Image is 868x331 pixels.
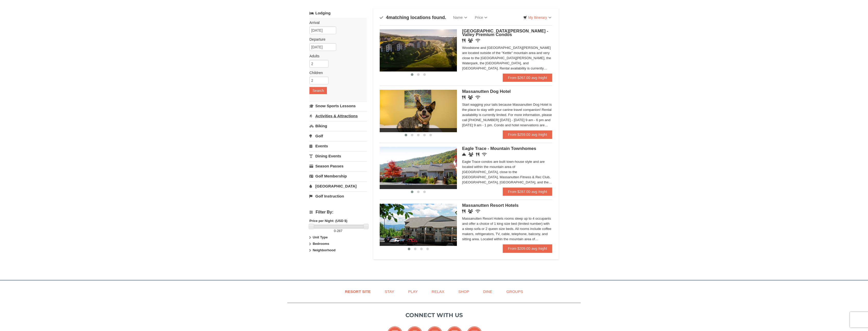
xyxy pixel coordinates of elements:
[309,87,327,94] button: Search
[462,159,552,185] div: Eagle Trace condos are built town-house style and are located within the mountain area of [GEOGRA...
[475,39,480,42] i: Wireless Internet (free)
[462,39,465,42] i: Restaurant
[309,151,367,161] a: Dining Events
[452,286,476,297] a: Shop
[309,53,363,59] label: Adults
[380,15,446,20] h4: matching locations found.
[334,229,336,233] span: 0
[313,242,329,246] strong: Bedrooms
[462,102,552,128] div: Start wagging your tails because Massanutten Dog Hotel is the place to stay with your canine trav...
[462,209,465,213] i: Restaurant
[309,8,367,18] a: Lodging
[309,219,347,223] strong: Price per Night: (USD $)
[468,209,473,213] i: Banquet Facilities
[500,286,530,297] a: Groups
[462,146,536,151] span: Eagle Trace - Mountain Townhomes
[309,111,367,121] a: Activities & Attractions
[309,181,367,191] a: [GEOGRAPHIC_DATA]
[462,153,466,156] i: Concierge Desk
[309,70,363,75] label: Children
[468,95,473,99] i: Banquet Facilities
[468,153,473,156] i: Conference Facilities
[475,95,480,99] i: Wireless Internet (free)
[462,89,511,94] span: Massanutten Dog Hotel
[462,45,552,71] div: Woodstone and [GEOGRAPHIC_DATA][PERSON_NAME] are located outside of the "Kettle" mountain area an...
[482,153,487,156] i: Wireless Internet (free)
[462,216,552,242] div: Massanutten Resort Hotels rooms sleep up to 4 occupants and offer a choice of 1 king size bed (li...
[309,131,367,141] a: Golf
[313,235,328,239] strong: Unit Type
[475,209,480,213] i: Wireless Internet (free)
[309,171,367,181] a: Golf Membership
[462,203,518,208] span: Massanutten Resort Hotels
[309,210,367,214] h4: Filter By:
[309,101,367,111] a: Snow Sports Lessons
[520,14,555,21] a: My Itinerary
[287,311,581,319] p: Connect with us
[449,12,471,23] a: Name
[309,228,367,234] label: -
[338,286,377,297] a: Resort Site
[425,286,451,297] a: Relax
[503,187,552,196] a: From $287.00 avg /night
[337,229,343,233] span: 287
[462,95,465,99] i: Restaurant
[477,286,499,297] a: Dine
[476,153,479,156] i: Restaurant
[309,191,367,201] a: Golf Instruction
[309,141,367,151] a: Events
[471,12,491,23] a: Price
[309,161,367,171] a: Season Passes
[386,15,388,20] span: 4
[503,130,552,139] a: From $259.00 avg /night
[468,39,473,42] i: Banquet Facilities
[309,20,363,25] label: Arrival
[378,286,401,297] a: Stay
[309,121,367,131] a: Biking
[462,29,548,37] span: [GEOGRAPHIC_DATA][PERSON_NAME] - Valley Premium Condos
[402,286,424,297] a: Play
[503,244,552,253] a: From $209.00 avg /night
[313,248,336,252] strong: Neighborhood
[309,37,363,42] label: Departure
[503,74,552,82] a: From $267.00 avg /night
